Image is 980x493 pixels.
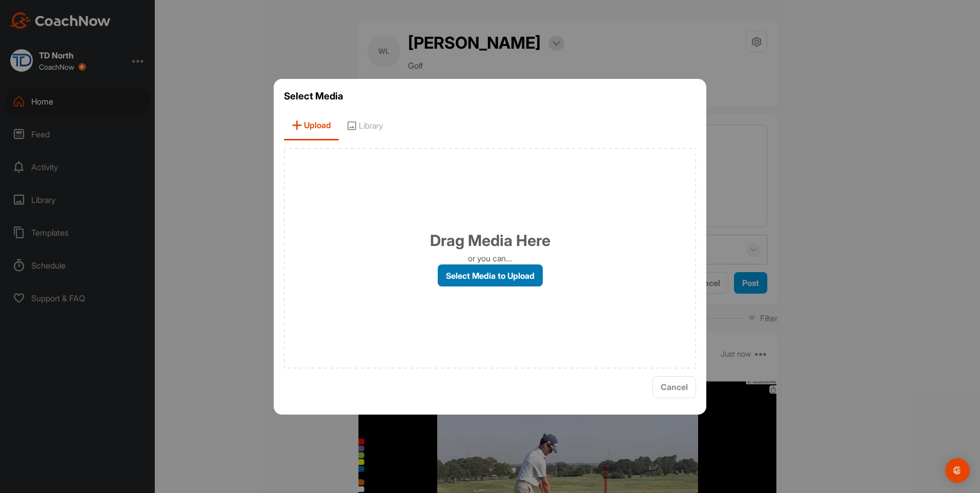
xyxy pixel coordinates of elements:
div: Open Intercom Messenger [945,458,970,483]
span: Library [339,111,391,140]
h3: Select Media [284,89,696,104]
p: or you can... [468,252,512,264]
h1: Drag Media Here [430,229,550,252]
button: Cancel [652,376,696,398]
span: Upload [284,111,339,140]
span: Cancel [661,382,688,392]
label: Select Media to Upload [438,264,543,286]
